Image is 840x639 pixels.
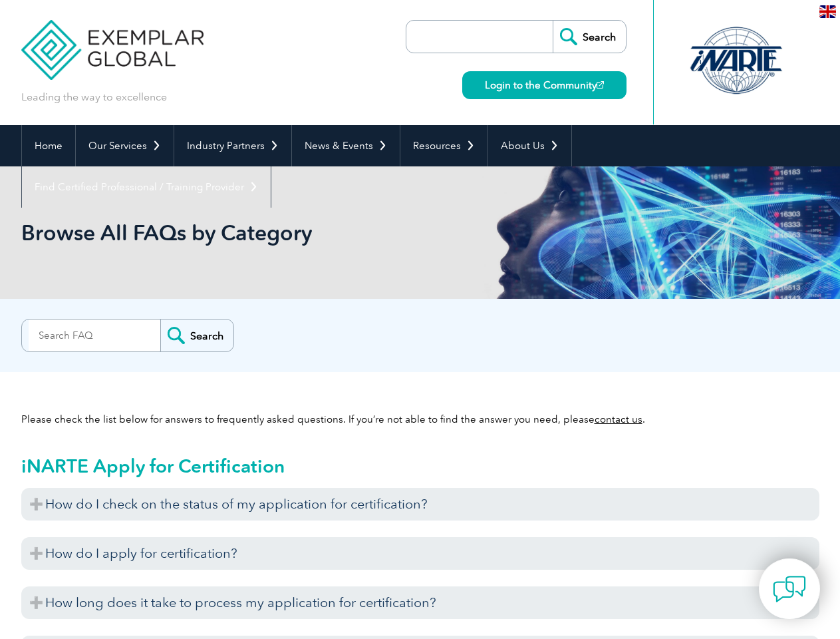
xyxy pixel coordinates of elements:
[773,572,806,606] img: contact-chat.png
[21,455,819,477] h2: iNARTE Apply for Certification
[595,413,642,425] a: contact us
[553,21,626,53] input: Search
[76,125,174,166] a: Our Services
[22,125,75,166] a: Home
[22,166,271,208] a: Find Certified Professional / Training Provider
[21,488,819,521] h3: How do I check on the status of my application for certification?
[597,81,604,89] img: open_square.png
[21,220,532,246] h1: Browse All FAQs by Category
[488,125,571,166] a: About Us
[160,319,233,351] input: Search
[21,537,819,570] h3: How do I apply for certification?
[819,5,836,18] img: en
[292,125,400,166] a: News & Events
[21,90,167,105] p: Leading the way to excellence
[29,319,160,351] input: Search FAQ
[21,586,819,619] h3: How long does it take to process my application for certification?
[174,125,291,166] a: Industry Partners
[462,71,627,99] a: Login to the Community
[400,125,488,166] a: Resources
[21,412,819,427] p: Please check the list below for answers to frequently asked questions. If you’re not able to find...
